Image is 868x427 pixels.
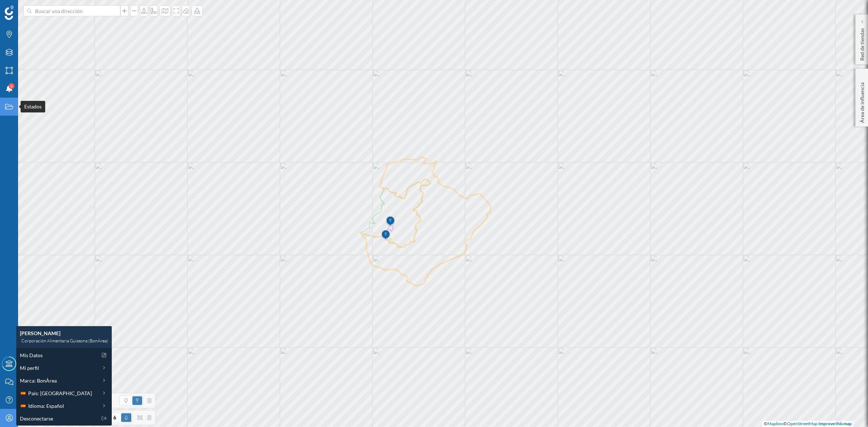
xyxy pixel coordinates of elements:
[762,421,854,427] div: © ©
[5,5,14,20] img: Geoblink Logo
[859,80,866,123] p: Área de influencia
[787,421,818,426] a: OpenStreetMap
[21,101,45,112] div: Estados
[20,330,108,337] div: [PERSON_NAME]
[28,389,92,397] span: País: [GEOGRAPHIC_DATA]
[20,377,57,384] span: Marca: BonÀrea
[859,25,866,61] p: Red de tiendas
[20,337,108,344] div: Corporación Alimentaria Guissona (BonÀrea)
[818,421,852,426] a: Improve this map
[28,402,64,410] span: Idioma: Español
[14,5,40,12] span: Soporte
[20,351,43,359] span: Mis Datos
[386,214,395,229] img: Marker
[20,364,39,372] span: Mi perfil
[20,415,53,422] span: Desconectarse
[381,228,390,242] img: Marker
[10,82,13,90] span: 8
[767,421,783,426] a: Mapbox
